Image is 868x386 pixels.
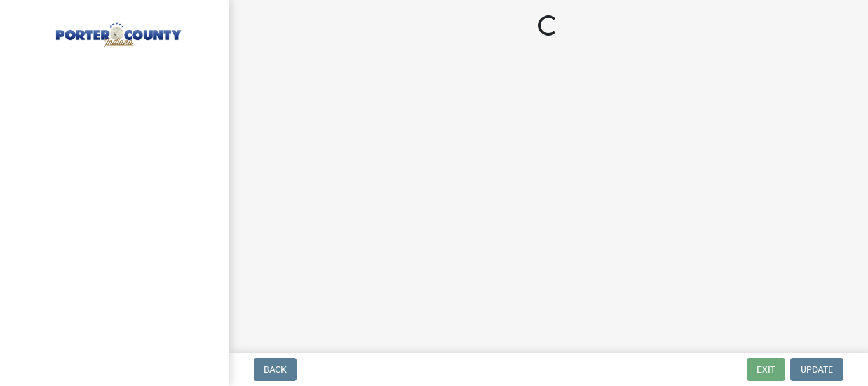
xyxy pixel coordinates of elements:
button: Back [254,358,297,381]
button: Exit [747,358,785,381]
button: Update [790,358,843,381]
span: Update [801,364,833,375]
span: Back [264,364,287,375]
img: Porter County, Indiana [25,13,208,49]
